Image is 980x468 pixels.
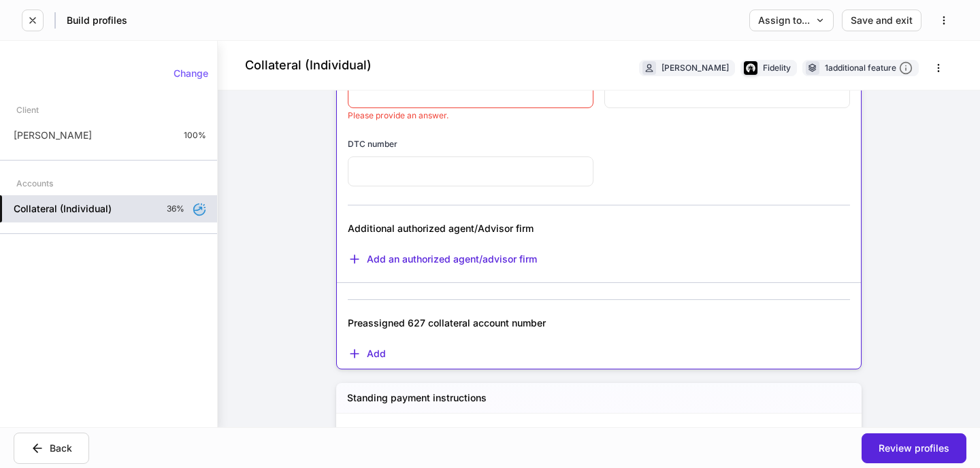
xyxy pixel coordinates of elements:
h4: Collateral (Individual) [245,57,372,73]
div: 1 additional feature [825,61,913,76]
h5: Build profiles [67,14,127,27]
button: Add an authorized agent/advisor firm [348,252,537,266]
button: Change [165,63,217,84]
div: Preassigned 627 collateral account number [348,316,679,330]
div: Assign to... [758,16,825,25]
div: Review profiles [879,444,949,453]
button: Add [348,347,386,361]
div: Back [31,441,72,455]
div: Change [174,69,208,78]
div: Client [16,98,39,122]
h6: DTC number [348,137,397,150]
div: [PERSON_NAME] [661,61,729,74]
button: Save and exit [842,10,921,31]
p: Please provide an answer. [348,110,593,121]
p: [PERSON_NAME] [14,129,92,142]
button: Assign to... [749,10,834,31]
h5: Standing payment instructions [347,391,487,405]
div: Accounts [16,171,53,195]
button: Review profiles [862,433,966,463]
div: Fidelity [763,61,791,74]
p: 100% [184,130,206,141]
p: 36% [167,203,184,214]
h5: Collateral (Individual) [14,202,112,216]
div: Additional authorized agent/Advisor firm [348,222,679,235]
button: Back [14,433,89,464]
div: Save and exit [851,16,913,25]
